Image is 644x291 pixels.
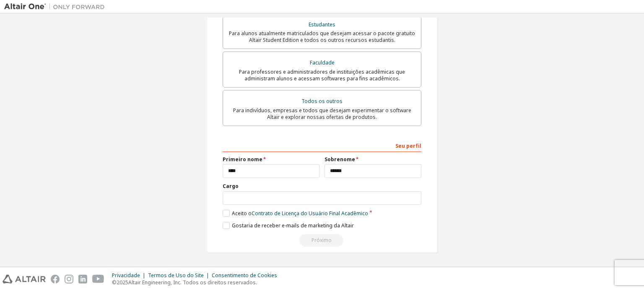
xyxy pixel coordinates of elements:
font: Estudantes [309,21,335,28]
font: Aceito o [232,210,252,217]
font: Para professores e administradores de instituições acadêmicas que administram alunos e acessam so... [239,68,405,82]
font: Todos os outros [301,98,343,105]
font: 2025 [117,279,128,286]
font: Gostaria de receber e-mails de marketing da Altair [232,222,354,229]
font: Altair Engineering, Inc. Todos os direitos reservados. [128,279,257,286]
font: Sobrenome [325,156,355,163]
font: Faculdade [310,59,335,66]
img: facebook.svg [51,275,60,283]
font: Para alunos atualmente matriculados que desejam acessar o pacote gratuito Altair Student Edition ... [229,30,415,44]
img: linkedin.svg [78,275,87,283]
img: youtube.svg [92,275,104,283]
font: Acadêmico [341,210,368,217]
font: Cargo [223,183,239,190]
font: Consentimento de Cookies [212,272,277,279]
font: Primeiro nome [223,156,262,163]
img: Altair Um [4,3,109,11]
font: Para indivíduos, empresas e todos que desejam experimentar o software Altair e explorar nossas of... [233,107,411,121]
font: Termos de Uso do Site [148,272,204,279]
img: instagram.svg [65,275,73,283]
font: Seu perfil [395,142,421,149]
div: Please wait while checking email ... [223,234,421,247]
img: altair_logo.svg [3,275,46,283]
font: © [112,279,117,286]
font: Contrato de Licença do Usuário Final [252,210,340,217]
font: Privacidade [112,272,140,279]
